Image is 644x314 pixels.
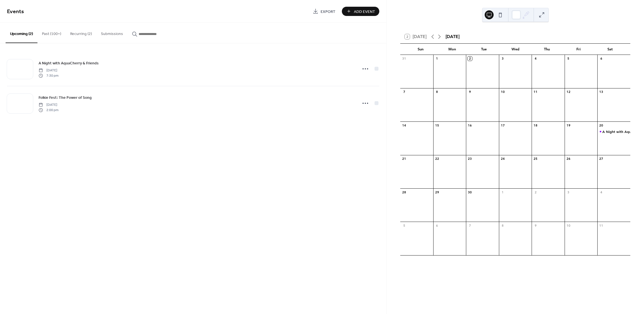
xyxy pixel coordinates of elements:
[599,157,603,161] div: 27
[354,9,375,15] span: Add Event
[599,190,603,194] div: 4
[533,57,538,61] div: 4
[501,223,505,228] div: 8
[501,157,505,161] div: 24
[563,44,594,55] div: Fri
[435,223,439,228] div: 6
[436,44,468,55] div: Mon
[435,190,439,194] div: 29
[39,73,58,78] span: 7:30 pm
[39,102,58,107] span: [DATE]
[531,44,563,55] div: Thu
[533,123,538,127] div: 18
[499,44,531,55] div: Wed
[594,44,626,55] div: Sat
[533,190,538,194] div: 2
[566,57,570,61] div: 5
[66,23,96,43] button: Recurring (2)
[342,7,379,16] button: Add Event
[468,44,499,55] div: Tue
[435,123,439,127] div: 15
[501,90,505,94] div: 10
[96,23,127,43] button: Submissions
[599,223,603,228] div: 11
[6,23,37,43] button: Upcoming (2)
[402,157,406,161] div: 21
[402,123,406,127] div: 14
[533,90,538,94] div: 11
[468,157,472,161] div: 23
[566,123,570,127] div: 19
[402,57,406,61] div: 31
[321,9,335,15] span: Export
[435,57,439,61] div: 1
[39,68,58,73] span: [DATE]
[446,33,460,40] div: [DATE]
[468,57,472,61] div: 2
[599,90,603,94] div: 13
[37,23,66,43] button: Past (100+)
[39,107,58,113] span: 2:00 pm
[566,157,570,161] div: 26
[501,57,505,61] div: 3
[533,157,538,161] div: 25
[405,44,436,55] div: Sun
[402,223,406,228] div: 5
[533,223,538,228] div: 9
[599,57,603,61] div: 6
[468,123,472,127] div: 16
[402,90,406,94] div: 7
[599,123,603,127] div: 20
[7,6,24,17] span: Events
[566,223,570,228] div: 10
[402,190,406,194] div: 28
[597,129,630,134] div: A Night with AquaCherry & Friends
[501,123,505,127] div: 17
[309,7,340,16] a: Export
[468,190,472,194] div: 30
[501,190,505,194] div: 1
[468,90,472,94] div: 9
[566,90,570,94] div: 12
[468,223,472,228] div: 7
[566,190,570,194] div: 3
[39,60,99,66] a: A Night with AquaCherry & Friends
[435,157,439,161] div: 22
[435,90,439,94] div: 8
[39,94,92,101] a: Folkie Fest: The Power of Song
